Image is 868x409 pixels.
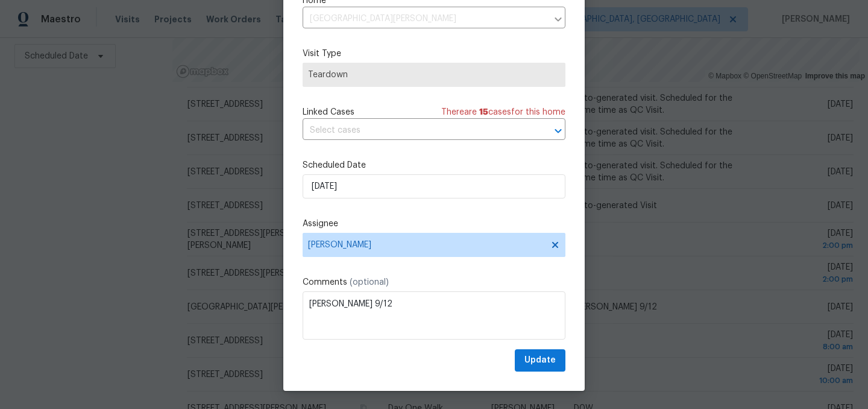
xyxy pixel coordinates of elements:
[303,48,565,60] label: Visit Type
[524,353,556,368] span: Update
[308,240,544,250] span: [PERSON_NAME]
[441,106,565,118] span: There are case s for this home
[303,121,532,140] input: Select cases
[303,218,565,230] label: Assignee
[303,174,565,198] input: M/D/YYYY
[350,278,389,287] span: (optional)
[303,10,547,28] input: Enter in an address
[550,122,567,139] button: Open
[308,69,560,81] span: Teardown
[303,291,565,340] textarea: [PERSON_NAME] 9/12
[303,276,565,288] label: Comments
[515,349,565,372] button: Update
[479,108,488,116] span: 15
[303,159,565,171] label: Scheduled Date
[303,106,354,118] span: Linked Cases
